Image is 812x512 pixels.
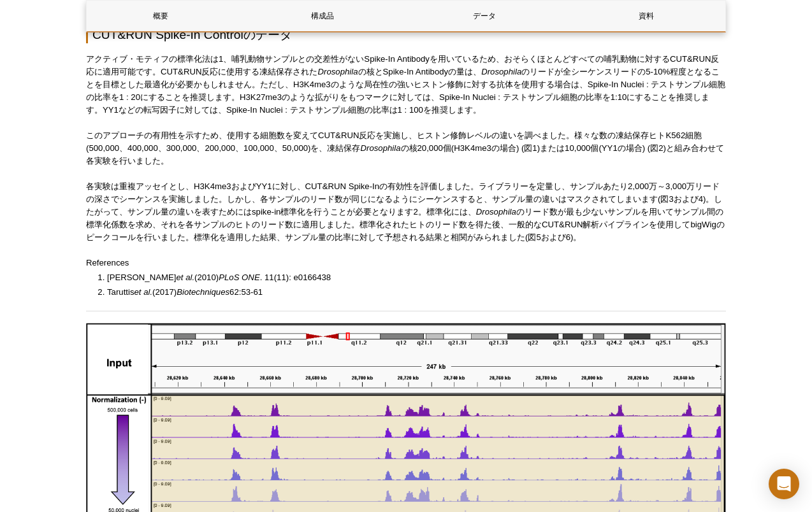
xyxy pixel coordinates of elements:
p: このアプローチの有用性を示すため、使用する細胞数を変えてCUT&RUN反応を実施し、ヒストン修飾レベルの違いを調べました。様々な数の凍結保存ヒトK562細胞(500,000、400,000、30... [86,129,726,167]
p: 各実験は重複アッセイとし、H3K4me3およびYY1に対し、CUT&RUN Spike-Inの有効性を評価しました。ライブラリーを定量し、サンプルあたり2,000万～3,000万リードの深さでシ... [86,180,726,244]
li: Taruttis (2017) 62:53-61 [107,286,713,299]
a: 資料 [572,1,720,31]
a: 構成品 [249,1,396,31]
li: [PERSON_NAME] (2010) . 11(11): e0166438 [107,271,713,284]
em: et al. [176,273,194,282]
em: Drosophila [317,67,358,76]
em: PLoS ONE [219,273,260,282]
h2: CUT&RUN Spike-In Controlのデータ [86,26,726,43]
em: Drosophila [360,143,400,153]
a: 概要 [87,1,234,31]
em: Biotechniques [177,287,229,297]
a: データ [410,1,558,31]
p: アクティブ・モティフの標準化法は1、哺乳動物サンプルとの交差性がないSpike-In Antibodyを用いているため、おそらくほとんどすべての哺乳動物に対するCUT&RUN反応に適用可能です。... [86,53,726,117]
p: References [86,257,726,269]
em: et al. [134,287,153,297]
div: Open Intercom Messenger [769,469,799,499]
em: Drosophila [481,67,521,76]
em: Drosophila [476,207,516,217]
